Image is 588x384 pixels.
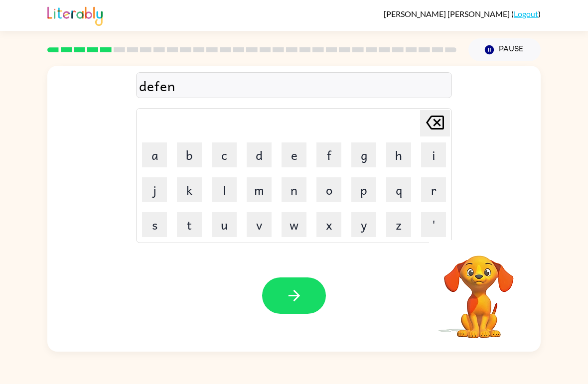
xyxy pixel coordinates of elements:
[247,212,272,237] button: v
[212,142,237,167] button: c
[386,177,411,202] button: q
[247,142,272,167] button: d
[247,177,272,202] button: m
[386,142,411,167] button: h
[421,142,446,167] button: i
[212,212,237,237] button: u
[316,177,341,202] button: o
[142,142,167,167] button: a
[514,9,538,18] a: Logout
[316,142,341,167] button: f
[429,240,529,340] video: Your browser must support playing .mp4 files to use Literably. Please try using another browser.
[421,212,446,237] button: '
[47,4,103,26] img: Literably
[212,177,237,202] button: l
[421,177,446,202] button: r
[468,38,541,61] button: Pause
[142,212,167,237] button: s
[386,212,411,237] button: z
[177,142,202,167] button: b
[351,177,376,202] button: p
[282,142,306,167] button: e
[139,75,449,96] div: defen
[384,9,511,18] span: [PERSON_NAME] [PERSON_NAME]
[384,9,541,18] div: ( )
[177,212,202,237] button: t
[177,177,202,202] button: k
[351,212,376,237] button: y
[142,177,167,202] button: j
[282,212,306,237] button: w
[282,177,306,202] button: n
[316,212,341,237] button: x
[351,142,376,167] button: g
